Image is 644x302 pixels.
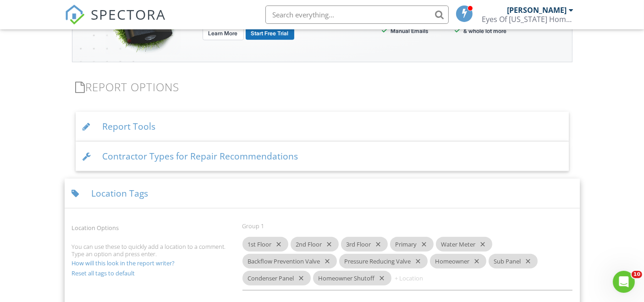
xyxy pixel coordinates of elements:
span: SPECTORA [91,5,166,24]
div: Sub Panel [489,254,538,269]
div: 3rd Floor [341,237,388,252]
div: Pressure Reducing Valve [339,254,428,269]
i: close [521,254,532,269]
div: Primary [390,237,434,252]
a: Start Free Trial [246,27,294,40]
div: You can use these to quickly add a location to a comment. Type an option and press enter. [72,243,231,258]
li: & whole lot more [464,27,524,36]
span: 10 [632,271,642,278]
div: Backflow Prevention Valve [242,254,337,269]
li: Manual Emails [391,27,451,36]
div: Homeowner Shutoff [313,271,391,286]
div: 1st Floor [242,237,288,252]
i: close [320,254,331,269]
iframe: Intercom live chat [613,271,635,293]
div: Eyes Of Texas Home Inspections [482,15,574,24]
input: + Location [394,271,449,286]
div: Water Meter [436,237,492,252]
i: close [476,237,487,252]
a: How will this look in the report writer? [72,259,175,267]
div: 2nd Floor [291,237,339,252]
div: Homeowner [430,254,486,269]
div: Group 1 [242,222,572,230]
a: Learn More [203,27,244,40]
div: Contractor Types for Repair Recommendations [76,142,569,171]
div: Condenser Panel [242,271,311,286]
label: Location Options [72,224,119,232]
img: The Best Home Inspection Software - Spectora [65,5,85,25]
div: Location Tags [65,179,580,209]
i: close [294,271,305,286]
a: Reset all tags to default [72,269,135,277]
div: Report Tools [76,112,569,142]
div: [PERSON_NAME] [507,5,567,15]
i: close [417,237,428,252]
input: Search everything... [265,5,449,24]
h3: Report Options [76,81,569,93]
i: close [375,271,386,286]
a: SPECTORA [65,12,166,32]
i: close [411,254,422,269]
i: close [470,254,481,269]
i: close [272,237,283,252]
i: close [322,237,333,252]
i: close [371,237,382,252]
